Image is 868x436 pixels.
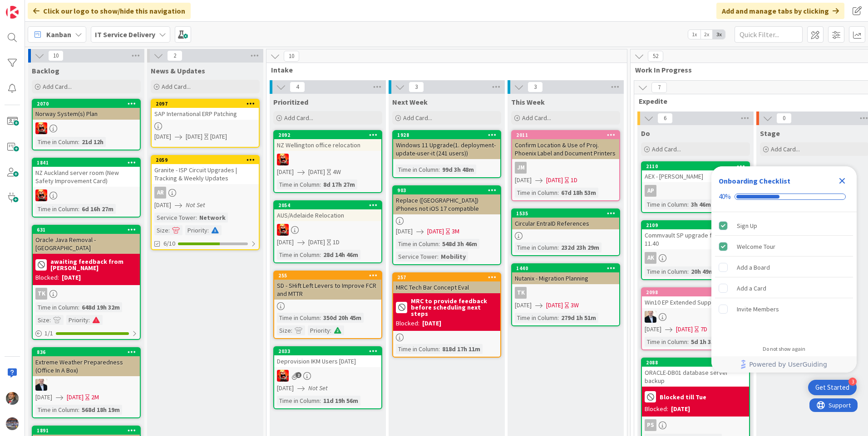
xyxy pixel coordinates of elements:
div: Time in Column [277,313,320,323]
img: VN [35,122,47,134]
img: Visit kanbanzone.com [6,6,19,19]
div: 903 [397,187,500,194]
span: Support [19,1,41,12]
span: Kanban [46,29,71,40]
div: 2098Win10 EP Extended Support [642,288,749,308]
div: 2M [91,392,99,402]
div: Welcome Tour [737,241,775,252]
span: [DATE] [154,132,171,141]
span: Powered by UserGuiding [749,359,827,370]
img: DP [6,392,19,405]
span: : [49,315,51,325]
div: 3W [571,300,579,310]
span: Intake [271,65,616,74]
div: 6d 16h 27m [79,204,116,214]
span: 1x [688,30,700,39]
span: Add Card... [284,114,313,122]
div: 1535 [516,210,619,217]
div: 2110 [642,162,749,170]
span: Prioritized [273,97,308,107]
div: Oracle Java Removal - [GEOGRAPHIC_DATA] [33,234,140,254]
span: Add Card... [652,145,681,153]
div: Welcome Tour is complete. [715,237,853,257]
div: Sign Up is complete. [715,216,853,236]
div: VN [274,224,381,236]
span: Next Week [392,97,428,107]
b: Blocked till Tue [660,394,706,400]
div: 2059 [156,157,259,163]
div: 2097SAP International ERP Patching [152,100,259,120]
div: Norway System(s) Plan [33,108,140,120]
div: 2110 [646,163,749,170]
span: 6/10 [163,239,175,248]
div: 2109 [642,221,749,229]
img: avatar [6,417,19,430]
span: [DATE] [186,132,202,141]
div: 631 [37,227,140,233]
span: 10 [284,51,299,62]
span: : [78,204,79,214]
span: 0 [776,113,792,124]
div: 99d 3h 48m [440,165,476,174]
span: 2 [167,50,182,61]
div: 3 [848,378,857,386]
div: Time in Column [35,302,78,312]
div: 1928 [393,131,500,139]
span: 4 [290,82,305,92]
div: AR [154,187,166,199]
div: SAP International ERP Patching [152,108,259,120]
div: Add a Card [737,283,766,294]
div: Footer [711,356,857,373]
span: : [439,165,440,174]
div: Extreme Weather Preparedness (Office In A Box) [33,356,140,376]
span: Add Card... [522,114,551,122]
span: [DATE] [546,175,563,185]
div: VN [274,370,381,382]
div: 1440Nutanix - Migration Planning [512,264,619,284]
div: 40% [719,193,731,201]
div: [DATE] [671,404,690,414]
div: 257 [393,273,500,281]
span: Do [641,129,650,138]
div: TK [33,288,140,300]
div: ORACLE-DB01 database server backup [642,367,749,387]
div: VN [33,189,140,201]
span: : [320,179,321,189]
div: Invite Members [737,304,779,315]
div: JM [512,162,619,174]
span: [DATE] [67,392,84,402]
div: 1841NZ Auckland server room (New Safety Improvement Card) [33,159,140,187]
span: : [320,313,321,323]
div: 257 [397,274,500,281]
span: : [291,325,292,335]
div: 2098 [646,289,749,296]
div: 2097 [156,101,259,107]
span: [DATE] [676,325,693,334]
span: : [207,225,209,235]
span: [DATE] [515,300,532,310]
div: Commvault SP upgrade from 11.36 to 11.40 [642,229,749,249]
div: MRC Tech Bar Concept Eval [393,281,500,293]
span: : [320,396,321,406]
div: AR [152,187,259,199]
div: 836 [33,348,140,356]
span: 3x [713,30,725,39]
div: AEX - [PERSON_NAME] [642,170,749,182]
div: Checklist items [711,212,857,339]
div: Open Get Started checklist, remaining modules: 3 [808,380,857,395]
span: 52 [648,51,663,62]
span: 3 [528,82,543,92]
div: Close Checklist [835,174,849,188]
div: TK [515,287,527,299]
div: Blocked: [35,273,59,282]
div: Time in Column [645,199,687,209]
div: 1440 [516,265,619,271]
div: 21d 12h [79,137,106,147]
a: Powered by UserGuiding [716,356,852,373]
div: 1841 [37,160,140,166]
div: SD - SHift Left Levers to Improve FCR and MTTR [274,280,381,300]
div: 2054 [274,201,381,209]
div: Deprovision IKM Users [DATE] [274,355,381,367]
div: 5d 1h 35m [689,337,722,347]
div: Time in Column [515,313,557,323]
